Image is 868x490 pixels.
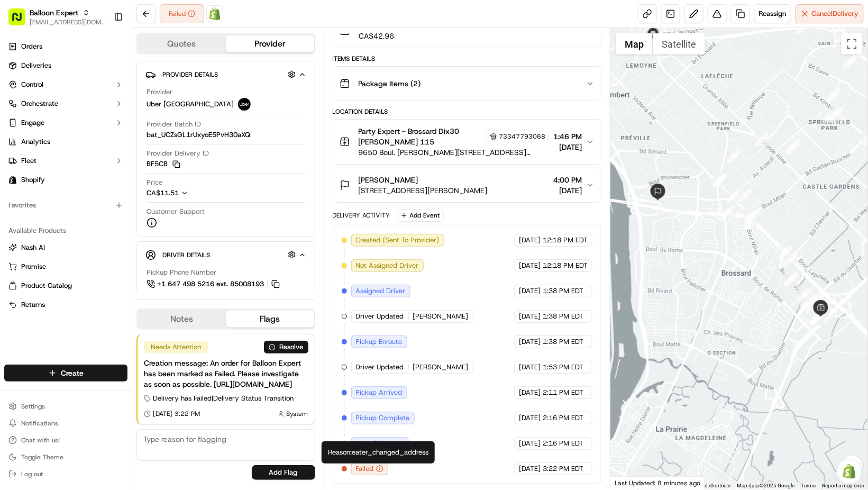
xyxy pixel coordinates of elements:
span: Pickup Enroute [356,337,403,347]
button: Reassign [754,4,791,23]
div: Delivery Activity [333,211,390,220]
div: 29 [714,174,727,187]
div: 33 [823,109,837,123]
button: Balloon Expert[EMAIL_ADDRESS][DOMAIN_NAME] [4,4,109,30]
div: 32 [786,140,800,154]
div: Available Products [4,222,127,239]
span: Provider Details [162,70,218,79]
a: Product Catalog [8,281,123,291]
span: Provider Batch ID [147,120,201,129]
span: [DATE] [519,362,541,372]
button: Toggle fullscreen view [842,33,863,55]
a: +1 647 498 5216 ext. 85008193 [147,278,281,290]
button: Balloon Expert [30,7,78,18]
span: Price [147,178,162,187]
span: 2:16 PM EDT [543,439,583,448]
span: [DATE] [519,464,541,474]
span: [STREET_ADDRESS][PERSON_NAME] [359,185,488,196]
div: 💻 [89,155,98,163]
div: 📗 [11,155,19,163]
span: [PERSON_NAME] [413,362,469,372]
span: Customer Support [147,207,205,216]
button: Party Expert - Brossard Dix30 [PERSON_NAME] 115733477930689650 Boul. [PERSON_NAME][STREET_ADDRESS... [333,120,601,164]
div: 43 [830,107,844,121]
span: [DATE] [519,261,541,270]
span: Knowledge Base [21,153,81,164]
span: [PERSON_NAME] [359,175,418,185]
span: Package Items ( 2 ) [359,78,421,89]
span: [DATE] [519,286,541,296]
span: Driver Details [162,251,210,259]
span: Failed [356,464,374,474]
div: 28 [713,174,727,187]
a: Returns [8,300,123,310]
button: Add Event [397,209,444,222]
div: 31 [755,133,769,147]
div: 45 [844,55,857,69]
button: Settings [4,399,127,414]
span: Analytics [21,137,50,147]
a: Powered byPylon [75,179,128,187]
span: Delivery has Failed | Delivery Status Transition [153,394,294,403]
button: BF5CB [147,159,180,169]
button: Nash AI [4,239,127,256]
div: Creation message: An order for Balloon Expert has been marked as Failed. Please investigate as so... [144,358,308,389]
div: Start new chat [36,101,173,112]
span: Create [61,368,84,378]
div: Favorites [4,197,127,214]
div: 26 [779,246,792,259]
button: Show street map [616,33,653,55]
span: Nash AI [21,243,45,252]
button: [EMAIL_ADDRESS][DOMAIN_NAME] [30,18,105,26]
div: Reason: eater_changed_address [322,441,435,464]
div: 27 [744,210,758,223]
button: Returns [4,296,127,313]
button: Notifications [4,416,127,431]
div: 48 [682,33,696,47]
span: Deliveries [21,61,51,70]
div: Location Details [333,107,602,116]
span: 1:38 PM EDT [543,337,583,347]
button: Failed [160,4,204,23]
div: 46 [830,35,844,49]
button: Keyboard shortcuts [686,482,731,489]
div: 22 [804,295,818,309]
span: +1 647 498 5216 ext. 85008193 [157,279,264,289]
div: 19 [816,300,830,314]
button: Toggle Theme [4,450,127,465]
span: Shopify [21,175,45,185]
span: [DATE] [553,185,582,196]
button: [PERSON_NAME][STREET_ADDRESS][PERSON_NAME]4:00 PM[DATE] [333,168,601,202]
a: Shopify [206,5,223,22]
span: Cancel Delivery [812,9,859,19]
img: Shopify [208,7,221,20]
span: Orders [21,42,42,51]
span: 4:00 PM [553,175,582,185]
span: Log out [21,470,43,478]
span: Driver Updated [356,312,404,321]
span: Notifications [21,419,58,428]
img: Nash [11,11,32,32]
span: [DATE] [519,337,541,347]
a: Open this area in Google Maps (opens a new window) [613,476,648,489]
span: [DATE] [519,413,541,423]
div: 10 [743,216,757,230]
a: Nash AI [8,243,123,252]
span: Product Catalog [21,281,72,291]
img: uber-new-logo.jpeg [238,98,251,111]
img: 1736555255976-a54dd68f-1ca7-489b-9aae-adbdc363a1c4 [11,101,30,120]
span: [DATE] [553,142,582,152]
span: API Documentation [100,153,170,164]
button: Engage [4,114,127,131]
button: CA$11.51 [147,188,240,198]
button: Show satellite imagery [653,33,705,55]
span: [PERSON_NAME] [413,312,469,321]
div: 11 [783,252,797,266]
button: Resolve [264,341,308,353]
span: 3:22 PM EDT [543,464,583,474]
button: Control [4,76,127,93]
span: [DATE] [519,388,541,397]
button: Driver Details [145,246,306,264]
div: Items Details [333,55,602,63]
